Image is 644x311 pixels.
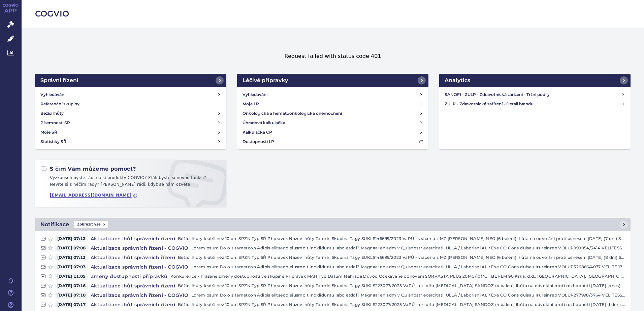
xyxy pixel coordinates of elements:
[243,91,267,98] h4: Vyhledávání
[88,301,178,308] h4: Aktualizace lhůt správních řízení
[35,218,631,231] a: NotifikaceZobrazit vše
[243,119,285,126] h4: Úhradová kalkulačka
[35,74,226,87] a: Správní řízení
[240,90,426,99] a: Vyhledávání
[55,292,88,299] span: [DATE] 07:10
[40,175,221,191] p: Vyzkoušeli byste rádi další produkty COGVIO? Přáli byste si novou funkci? Nevíte si s něčím rady?...
[445,101,621,107] h4: ZULP - Zdravotnická zařízení - Detail brandu
[243,129,272,136] h4: Kalkulačka CP
[88,254,178,261] h4: Aktualizace lhůt správních řízení
[55,264,88,270] span: [DATE] 07:03
[178,282,625,289] p: Běžící lhůty kratší než 10 dní SPZN Typ SŘ Přípravek Název lhůty Termín Skupina Tagy SUKLS223077/...
[38,137,224,146] a: Statistiky SŘ
[40,165,136,173] h2: S čím Vám můžeme pomoct?
[240,128,426,137] a: Kalkulačka CP
[240,118,426,128] a: Úhradová kalkulačka
[445,76,470,84] h2: Analytics
[38,128,224,137] a: Moje SŘ
[445,91,621,98] h4: SANOFI - ZULP - Zdravotnická zařízení - Tržní podíly
[55,235,88,242] span: [DATE] 07:13
[178,235,625,242] p: Běžící lhůty kratší než 10 dní SPZN Typ SŘ Přípravek Název lhůty Termín Skupina Tagy SUKLS146699/...
[191,292,625,299] p: Loremipsum Dolo sitametcon Adipis elitsedd eiusmo t incididuntu labo etdol? Magnaal en adm v Quis...
[191,245,625,251] p: Loremipsum Dolo sitametcon Adipis elitsedd eiusmo t incididuntu labo etdol? Magnaal en adm v Quis...
[38,118,224,128] a: Písemnosti SŘ
[35,39,631,74] div: Request failed with status code 401
[88,245,191,251] h4: Aktualizace správních řízení - COGVIO
[40,119,70,126] h4: Písemnosti SŘ
[40,129,57,136] h4: Moje SŘ
[178,254,625,261] p: Běžící lhůty kratší než 10 dní SPZN Typ SŘ Přípravek Název lhůty Termín Skupina Tagy SUKLS146699/...
[240,137,426,146] a: Dostupnosti LP
[55,282,88,289] span: [DATE] 07:16
[40,220,69,229] h2: Notifikace
[240,99,426,109] a: Moje LP
[88,264,191,270] h4: Aktualizace správních řízení - COGVIO
[439,74,631,87] a: Analytics
[40,101,79,107] h4: Referenční skupiny
[40,91,65,98] h4: Vyhledávání
[38,109,224,118] a: Běžící lhůty
[38,90,224,99] a: Vyhledávání
[243,76,288,84] h2: Léčivé přípravky
[40,76,78,84] h2: Správní řízení
[170,273,625,280] p: Konkurence - hrazené změny dostupností ve skupině Přípravek MAH Typ Datum Náhrada Důvod Očekávané...
[40,110,64,117] h4: Běžící lhůty
[442,99,628,109] a: ZULP - Zdravotnická zařízení - Detail brandu
[178,301,625,308] p: Běžící lhůty kratší než 10 dní SPZN Typ SŘ Přípravek Název lhůty Termín Skupina Tagy SUKLS223077/...
[243,110,342,117] h4: Onkologická a hematoonkologická onemocnění
[243,101,259,107] h4: Moje LP
[40,138,66,145] h4: Statistiky SŘ
[442,90,628,99] a: SANOFI - ZULP - Zdravotnická zařízení - Tržní podíly
[237,74,428,87] a: Léčivé přípravky
[74,221,108,228] span: Zobrazit vše
[38,99,224,109] a: Referenční skupiny
[50,193,138,198] a: [EMAIL_ADDRESS][DOMAIN_NAME]
[55,273,88,280] span: [DATE] 11:05
[243,138,274,145] h4: Dostupnosti LP
[191,264,625,270] p: Loremipsum Dolo sitametcon Adipis elitsedd eiusmo t incididuntu labo etdol? Magnaal en adm v Quis...
[88,235,178,242] h4: Aktualizace lhůt správních řízení
[88,292,191,299] h4: Aktualizace správních řízení - COGVIO
[88,282,178,289] h4: Aktualizace lhůt správních řízení
[55,301,88,308] span: [DATE] 07:17
[240,109,426,118] a: Onkologická a hematoonkologická onemocnění
[55,254,88,261] span: [DATE] 07:13
[55,245,88,251] span: [DATE] 07:08
[35,8,631,20] h2: COGVIO
[88,273,170,280] h4: Změny dostupnosti přípravků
